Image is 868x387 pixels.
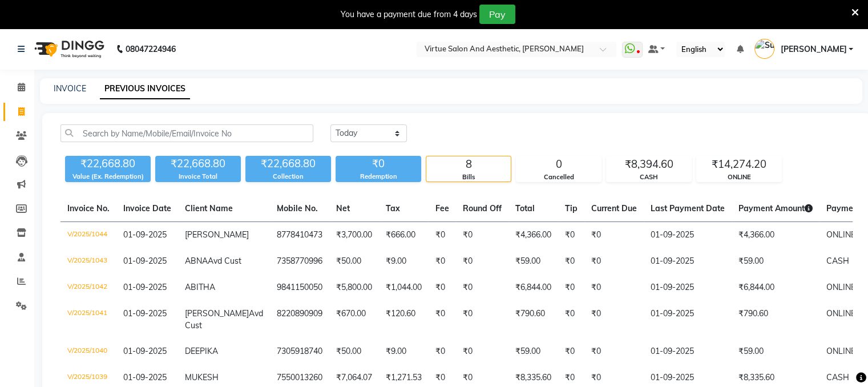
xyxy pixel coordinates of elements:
div: Bills [426,172,511,182]
td: ₹59.00 [508,248,558,275]
div: Invoice Total [155,172,241,182]
td: ₹59.00 [732,248,819,275]
td: ₹0 [558,338,584,365]
td: V/2025/1040 [60,338,116,365]
td: 01-09-2025 [644,301,732,338]
span: ONLINE [826,282,855,292]
td: ₹50.00 [329,248,379,275]
span: Tip [565,203,578,213]
div: CASH [607,172,691,182]
span: 01-09-2025 [123,308,167,319]
span: 01-09-2025 [123,372,167,382]
td: ₹4,366.00 [508,222,558,249]
span: Tax [386,203,400,213]
span: Client Name [185,203,233,213]
span: Net [336,203,350,213]
span: Last Payment Date [651,203,725,213]
div: 0 [516,156,601,172]
span: CASH [826,256,849,266]
span: CASH [826,372,849,382]
td: ₹59.00 [732,338,819,365]
td: ₹0 [429,338,456,365]
span: 01-09-2025 [123,282,167,292]
input: Search by Name/Mobile/Email/Invoice No [60,124,313,142]
div: ₹14,274.20 [697,156,781,172]
span: MUKESH [185,372,219,382]
button: Pay [479,5,515,24]
span: Payment Amount [738,203,813,213]
td: ₹3,700.00 [329,222,379,249]
td: ₹0 [456,338,508,365]
td: ₹0 [584,275,644,301]
div: Redemption [336,172,421,182]
img: Suresh Babu [754,39,774,59]
span: Current Due [591,203,637,213]
td: 9841150050 [270,275,329,301]
td: ₹9.00 [379,248,429,275]
td: V/2025/1041 [60,301,116,338]
span: ONLINE [826,346,855,356]
td: ₹0 [429,301,456,338]
span: [PERSON_NAME] [185,308,249,319]
td: 8220890909 [270,301,329,338]
div: ₹8,394.60 [607,156,691,172]
td: ₹790.60 [732,301,819,338]
div: Cancelled [516,172,601,182]
td: 01-09-2025 [644,248,732,275]
td: ₹9.00 [379,338,429,365]
div: You have a payment due from 4 days [341,9,477,21]
td: ₹0 [584,248,644,275]
td: ₹670.00 [329,301,379,338]
td: ₹0 [429,222,456,249]
span: Invoice No. [67,203,110,213]
td: 7305918740 [270,338,329,365]
td: 01-09-2025 [644,338,732,365]
td: V/2025/1044 [60,222,116,249]
div: 8 [426,156,511,172]
td: 7358770996 [270,248,329,275]
td: V/2025/1043 [60,248,116,275]
a: PREVIOUS INVOICES [100,79,190,99]
td: ₹0 [456,222,508,249]
b: 08047224946 [126,33,176,65]
span: ONLINE [826,308,855,319]
td: ₹0 [558,222,584,249]
td: ₹6,844.00 [732,275,819,301]
a: INVOICE [54,83,86,94]
td: ₹5,800.00 [329,275,379,301]
td: ₹0 [456,301,508,338]
td: ₹790.60 [508,301,558,338]
td: ₹0 [429,248,456,275]
td: ₹0 [456,275,508,301]
span: DEEPIKA [185,346,218,356]
td: ₹59.00 [508,338,558,365]
span: Mobile No. [277,203,318,213]
td: 01-09-2025 [644,222,732,249]
td: 01-09-2025 [644,275,732,301]
td: ₹0 [456,248,508,275]
td: ₹0 [429,275,456,301]
span: Total [515,203,535,213]
td: ₹0 [558,301,584,338]
td: 8778410473 [270,222,329,249]
td: ₹0 [584,222,644,249]
span: [PERSON_NAME] [185,229,249,240]
td: ₹120.60 [379,301,429,338]
td: ₹0 [584,301,644,338]
td: V/2025/1042 [60,275,116,301]
span: ABITHA [185,282,215,292]
div: ₹22,668.80 [155,156,241,172]
span: 01-09-2025 [123,346,167,356]
td: ₹666.00 [379,222,429,249]
td: ₹4,366.00 [732,222,819,249]
td: ₹0 [558,275,584,301]
div: ₹0 [336,156,421,172]
span: 01-09-2025 [123,256,167,266]
td: ₹1,044.00 [379,275,429,301]
div: ONLINE [697,172,781,182]
td: ₹6,844.00 [508,275,558,301]
span: 01-09-2025 [123,229,167,240]
span: Fee [435,203,449,213]
div: ₹22,668.80 [65,156,151,172]
td: ₹0 [584,338,644,365]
